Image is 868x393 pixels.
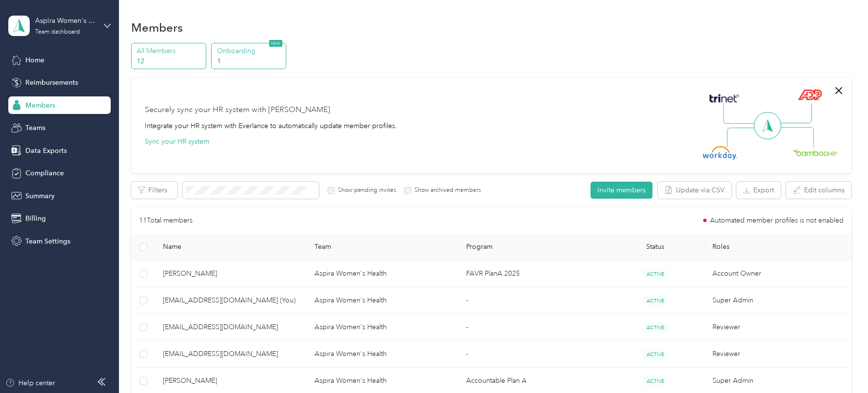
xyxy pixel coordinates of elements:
th: Status [606,234,705,261]
span: [EMAIL_ADDRESS][DOMAIN_NAME] [163,349,299,359]
h1: Members [131,22,183,33]
p: 12 [137,56,203,66]
span: Reimbursements [25,77,78,88]
p: 11 Total members [139,215,193,226]
img: Line Right Down [780,127,814,148]
span: Members [25,100,55,111]
button: Edit columns [786,182,851,199]
div: Aspira Women's Health [35,16,96,26]
div: Team dashboard [35,29,80,35]
img: BambooHR [793,149,838,156]
p: Onboarding [217,46,283,56]
span: ACTIVE [643,349,668,359]
td: Account Owner [705,261,856,287]
span: ACTIVE [643,296,668,306]
button: Help center [5,378,55,388]
p: All Members [137,46,203,56]
td: Aspira Women's Health [307,261,458,287]
img: Line Left Down [727,127,761,147]
th: Program [458,234,606,261]
div: Securely sync your HR system with [PERSON_NAME] [145,104,330,116]
td: - [458,287,606,314]
img: Trinet [707,92,741,105]
img: Line Left Up [723,103,757,124]
th: Roles [705,234,856,261]
label: Show pending invites [335,186,396,195]
th: Team [307,234,458,261]
span: NEW [269,40,282,47]
span: Automated member profiles is not enabled [710,217,844,224]
td: Aspira Women's Health [307,287,458,314]
td: - [458,314,606,341]
span: Compliance [25,168,64,178]
th: Name [155,234,307,261]
span: [EMAIL_ADDRESS][DOMAIN_NAME] (You) [163,295,299,306]
span: [EMAIL_ADDRESS][DOMAIN_NAME] [163,322,299,333]
td: FAVR PlanA 2025 [458,261,606,287]
button: Sync your HR system [145,136,209,147]
span: [PERSON_NAME] [163,375,299,386]
div: Integrate your HR system with Everlance to automatically update member profiles. [145,121,397,131]
span: Billing [25,213,46,224]
span: Data Exports [25,146,67,156]
iframe: Everlance-gr Chat Button Frame [813,338,868,393]
span: Summary [25,191,55,201]
td: favr1+aspirawh@everlance.com [155,314,307,341]
span: [PERSON_NAME] [163,268,299,279]
label: Show archived members [411,186,481,195]
button: Invite members [591,182,652,199]
td: favr2+aspirawh@everlance.com [155,341,307,368]
td: Aspira Women's Health [307,314,458,341]
img: Workday [703,146,737,160]
td: Mark E. Steinberg [155,261,307,287]
span: ACTIVE [643,376,668,386]
span: ACTIVE [643,269,668,279]
td: Aspira Women's Health [307,341,458,368]
td: Reviewer [705,341,856,368]
img: ADP [798,89,822,100]
td: Reviewer [705,314,856,341]
button: Filters [131,182,178,199]
button: Update via CSV [658,182,731,199]
span: Home [25,55,44,65]
span: Teams [25,123,45,133]
p: 1 [217,56,283,66]
span: ACTIVE [643,322,668,333]
td: success+aspirawh@everlance.com (You) [155,287,307,314]
button: Export [736,182,781,199]
img: Line Right Up [778,103,812,124]
td: - [458,341,606,368]
span: Name [163,243,299,251]
span: Team Settings [25,236,70,246]
td: Super Admin [705,287,856,314]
